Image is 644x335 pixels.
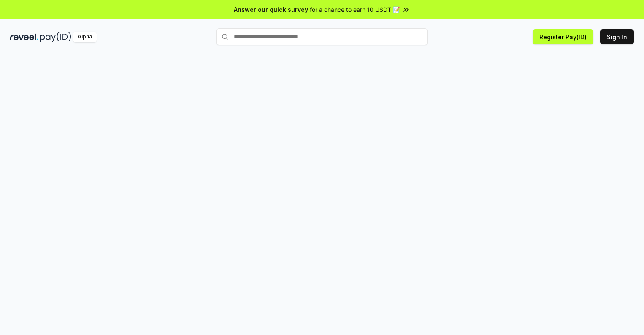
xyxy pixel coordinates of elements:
[40,32,71,42] img: pay_id
[533,29,593,44] button: Register Pay(ID)
[73,32,97,42] div: Alpha
[234,5,308,14] span: Answer our quick survey
[10,32,38,42] img: reveel_dark
[310,5,400,14] span: for a chance to earn 10 USDT 📝
[600,29,634,44] button: Sign In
